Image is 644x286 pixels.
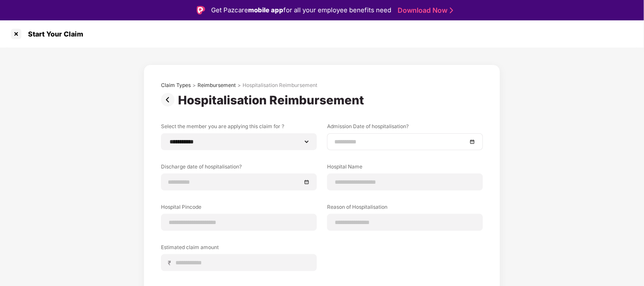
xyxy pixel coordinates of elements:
label: Hospital Pincode [161,203,317,214]
label: Select the member you are applying this claim for ? [161,123,317,133]
label: Discharge date of hospitalisation? [161,163,317,174]
a: Download Now [398,6,451,15]
div: > [237,82,241,89]
div: Hospitalisation Reimbursement [243,82,317,89]
div: > [192,82,196,89]
label: Estimated claim amount [161,244,317,254]
div: Hospitalisation Reimbursement [178,93,367,107]
span: ₹ [168,259,175,267]
strong: mobile app [248,6,283,14]
img: Stroke [450,6,453,15]
label: Hospital Name [327,163,483,174]
img: svg+xml;base64,PHN2ZyBpZD0iUHJldi0zMngzMiIgeG1sbnM9Imh0dHA6Ly93d3cudzMub3JnLzIwMDAvc3ZnIiB3aWR0aD... [161,93,178,107]
div: Reimbursement [198,82,236,89]
div: Claim Types [161,82,191,89]
label: Reason of Hospitalisation [327,203,483,214]
label: Admission Date of hospitalisation? [327,123,483,133]
img: Logo [197,6,205,14]
div: Start Your Claim [23,30,83,38]
div: Get Pazcare for all your employee benefits need [211,5,391,15]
